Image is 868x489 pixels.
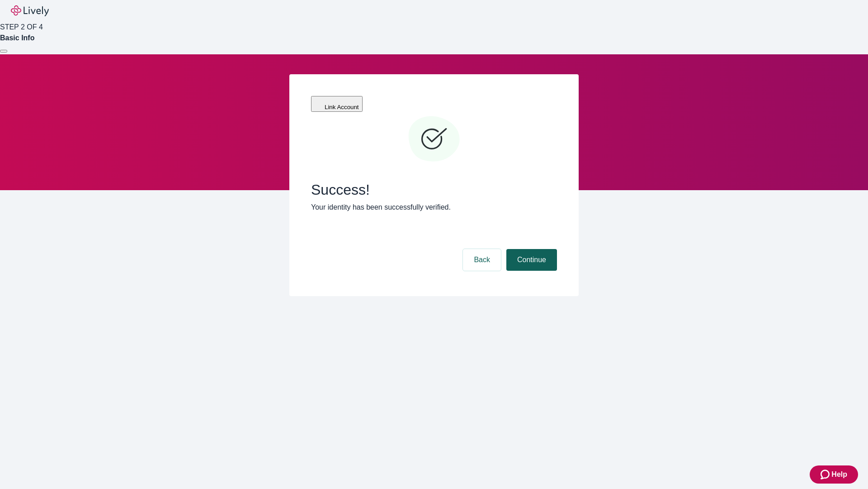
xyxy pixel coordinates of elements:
span: Help [831,469,847,480]
button: Back [463,249,501,271]
p: Your identity has been successfully verified. [311,202,557,213]
button: Link Account [311,96,363,112]
img: Lively [11,5,49,16]
button: Continue [506,249,557,271]
svg: Checkmark icon [407,112,461,167]
span: Success! [311,181,557,198]
svg: Zendesk support icon [821,469,831,480]
button: Zendesk support iconHelp [810,465,858,484]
